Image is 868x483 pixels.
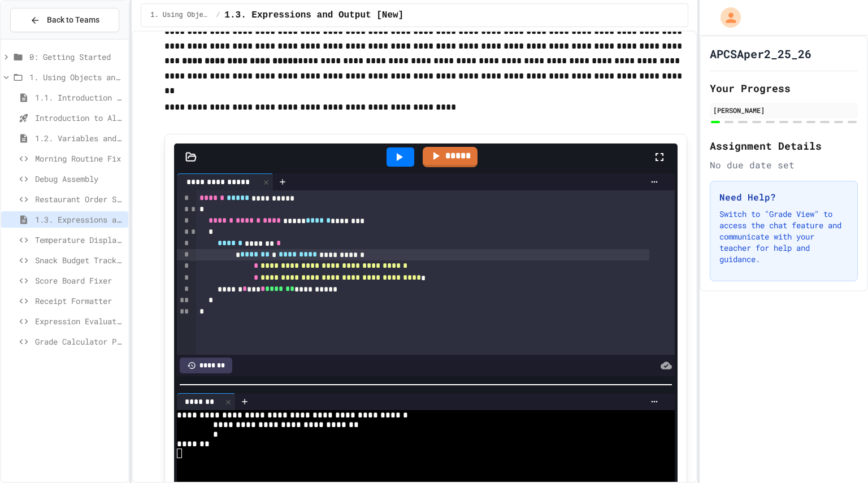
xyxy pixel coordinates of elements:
[719,190,848,204] h3: Need Help?
[35,254,124,266] span: Snack Budget Tracker
[47,14,99,26] span: Back to Teams
[216,11,220,20] span: /
[35,214,124,225] span: 1.3. Expressions and Output [New]
[35,173,124,185] span: Debug Assembly
[713,105,854,115] div: [PERSON_NAME]
[709,5,744,31] div: My Account
[710,80,858,96] h2: Your Progress
[150,11,211,20] span: 1. Using Objects and Methods
[35,132,124,144] span: 1.2. Variables and Data Types
[10,8,119,32] button: Back to Teams
[35,275,124,286] span: Score Board Fixer
[35,315,124,327] span: Expression Evaluator Fix
[29,71,124,83] span: 1. Using Objects and Methods
[710,158,858,172] div: No due date set
[35,336,124,347] span: Grade Calculator Pro
[35,193,124,205] span: Restaurant Order System
[224,8,403,22] span: 1.3. Expressions and Output [New]
[29,51,124,63] span: 0: Getting Started
[710,46,811,62] h1: APCSAper2_25_26
[35,234,124,246] span: Temperature Display Fix
[35,92,124,103] span: 1.1. Introduction to Algorithms, Programming, and Compilers
[35,112,124,124] span: Introduction to Algorithms, Programming, and Compilers
[719,208,848,265] p: Switch to "Grade View" to access the chat feature and communicate with your teacher for help and ...
[710,138,858,154] h2: Assignment Details
[35,153,124,164] span: Morning Routine Fix
[35,295,124,307] span: Receipt Formatter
